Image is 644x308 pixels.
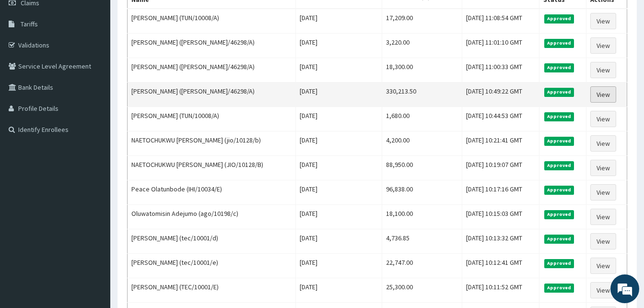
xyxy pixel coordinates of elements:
td: [DATE] [295,107,382,131]
td: Peace Olatunbode (IHI/10034/E) [128,180,296,205]
td: [DATE] [295,58,382,83]
img: d_794563401_company_1708531726252_794563401 [18,48,39,72]
td: 1,680.00 [382,107,462,131]
td: NAETOCHUKWU [PERSON_NAME] (jio/10128/b) [128,131,296,156]
td: [DATE] 10:49:22 GMT [462,83,539,107]
a: View [590,37,616,54]
td: [PERSON_NAME] (tec/10001/e) [128,254,296,278]
td: 3,220.00 [382,34,462,58]
span: Approved [544,161,574,170]
td: NAETOCHUKWU [PERSON_NAME] (JIO/10128/B) [128,156,296,180]
td: 25,300.00 [382,278,462,303]
td: [DATE] [295,254,382,278]
td: [DATE] [295,156,382,180]
td: 96,838.00 [382,180,462,205]
span: Tariffs [21,20,38,28]
a: View [590,184,616,201]
div: Chat with us now [50,54,161,66]
a: View [590,282,616,298]
td: [DATE] [295,180,382,205]
div: Minimize live chat window [157,5,180,28]
td: 18,100.00 [382,205,462,229]
td: 88,950.00 [382,156,462,180]
td: [DATE] [295,83,382,107]
td: [PERSON_NAME] ([PERSON_NAME]/46298/A) [128,34,296,58]
td: [DATE] 10:19:07 GMT [462,156,539,180]
td: [PERSON_NAME] ([PERSON_NAME]/46298/A) [128,83,296,107]
td: [DATE] [295,229,382,254]
td: [DATE] [295,34,382,58]
a: View [590,86,616,103]
td: [DATE] [295,278,382,303]
td: [DATE] 10:17:16 GMT [462,180,539,205]
span: Approved [544,88,574,96]
span: Approved [544,112,574,121]
td: [DATE] [295,9,382,34]
td: [DATE] 10:44:53 GMT [462,107,539,131]
span: Approved [544,186,574,194]
a: View [590,258,616,274]
td: [DATE] 11:01:10 GMT [462,34,539,58]
span: We're online! [56,93,132,190]
span: Approved [544,137,574,145]
td: [DATE] [295,205,382,229]
td: [PERSON_NAME] (TEC/10001/E) [128,278,296,303]
a: View [590,135,616,152]
span: Approved [544,39,574,47]
td: Oluwatomisin Adejumo (ago/10198/c) [128,205,296,229]
td: [DATE] 10:12:41 GMT [462,254,539,278]
td: [DATE] 10:15:03 GMT [462,205,539,229]
td: [PERSON_NAME] (TUN/10008/A) [128,107,296,131]
span: Approved [544,259,574,268]
td: 22,747.00 [382,254,462,278]
span: Approved [544,284,574,292]
td: [DATE] 10:13:32 GMT [462,229,539,254]
td: [PERSON_NAME] (TUN/10008/A) [128,9,296,34]
a: View [590,62,616,78]
a: View [590,160,616,176]
td: 18,300.00 [382,58,462,83]
a: View [590,111,616,127]
span: Approved [544,63,574,72]
td: 4,200.00 [382,131,462,156]
td: 330,213.50 [382,83,462,107]
td: [DATE] 11:00:33 GMT [462,58,539,83]
td: 17,209.00 [382,9,462,34]
span: Approved [544,14,574,23]
a: View [590,209,616,225]
td: [PERSON_NAME] ([PERSON_NAME]/46298/A) [128,58,296,83]
textarea: Type your message and hit 'Enter' [5,206,183,239]
a: View [590,13,616,29]
td: [DATE] 10:21:41 GMT [462,131,539,156]
a: View [590,233,616,249]
td: 4,736.85 [382,229,462,254]
span: Approved [544,235,574,243]
span: Approved [544,210,574,219]
td: [PERSON_NAME] (tec/10001/d) [128,229,296,254]
td: [DATE] [295,131,382,156]
td: [DATE] 10:11:52 GMT [462,278,539,303]
td: [DATE] 11:08:54 GMT [462,9,539,34]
